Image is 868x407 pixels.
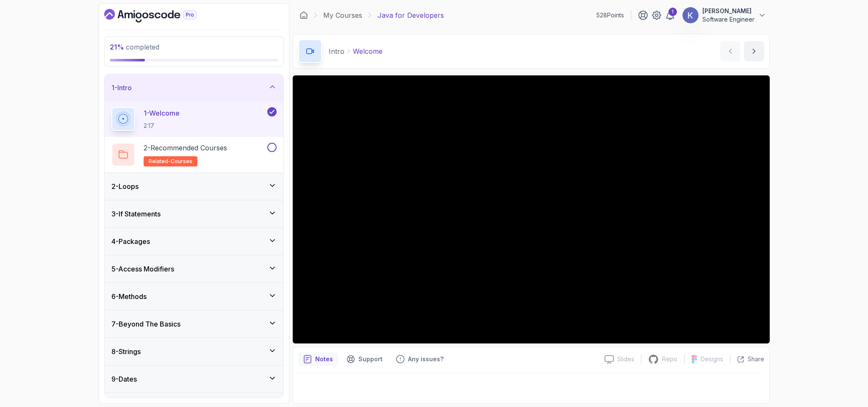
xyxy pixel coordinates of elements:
h3: 7 - Beyond The Basics [111,319,180,329]
button: next content [744,41,764,61]
h3: 4 - Packages [111,236,150,246]
p: Java for Developers [377,10,444,20]
button: 3-If Statements [105,200,283,227]
p: Intro [329,46,344,56]
h3: 3 - If Statements [111,209,161,219]
button: 2-Recommended Coursesrelated-courses [111,143,277,166]
a: My Courses [323,10,362,20]
h3: 5 - Access Modifiers [111,264,174,274]
span: completed [110,43,159,51]
div: 1 [668,8,677,16]
button: previous content [720,41,740,61]
p: Any issues? [408,355,444,363]
button: notes button [298,352,338,366]
p: Software Engineer [702,15,754,24]
p: Notes [315,355,333,363]
button: 7-Beyond The Basics [105,310,283,338]
button: 4-Packages [105,228,283,255]
iframe: 1 - Hi [293,75,770,343]
p: Slides [617,355,634,363]
button: Support button [341,352,388,366]
a: Dashboard [300,11,308,19]
button: 2-Loops [105,173,283,200]
p: 528 Points [596,11,624,19]
p: Repo [662,355,677,363]
p: 1 - Welcome [144,108,180,118]
button: 6-Methods [105,283,283,310]
button: 8-Strings [105,338,283,365]
button: Share [730,355,764,363]
button: Feedback button [391,352,449,366]
p: 2:17 [144,122,180,130]
img: user profile image [682,7,699,23]
p: 2 - Recommended Courses [144,143,227,153]
button: 1-Welcome2:17 [111,107,277,131]
a: Dashboard [104,9,216,22]
p: [PERSON_NAME] [702,7,754,15]
span: 21 % [110,43,124,51]
h3: 1 - Intro [111,83,132,93]
p: Welcome [353,46,383,56]
button: 1-Intro [105,74,283,101]
h3: 2 - Loops [111,181,139,191]
button: 5-Access Modifiers [105,255,283,282]
a: 1 [665,10,675,20]
h3: 6 - Methods [111,291,147,302]
button: 9-Dates [105,365,283,393]
h3: 8 - Strings [111,346,141,357]
p: Share [748,355,764,363]
p: Support [358,355,383,363]
button: user profile image[PERSON_NAME]Software Engineer [682,7,766,24]
span: related-courses [149,158,192,165]
p: Designs [701,355,723,363]
h3: 9 - Dates [111,374,137,384]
